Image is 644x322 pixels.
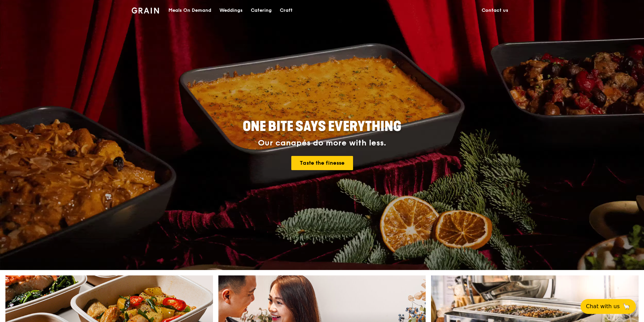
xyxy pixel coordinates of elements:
[276,0,297,21] a: Craft
[478,0,512,21] a: Contact us
[200,138,444,148] div: Our canapés do more with less.
[251,0,272,21] div: Catering
[243,118,401,135] span: ONE BITE SAYS EVERYTHING
[291,156,353,170] a: Taste the finesse
[280,0,293,21] div: Craft
[219,0,243,21] div: Weddings
[586,302,620,311] span: Chat with us
[215,0,247,21] a: Weddings
[581,299,636,314] button: Chat with us🦙
[622,302,630,311] span: 🦙
[132,7,159,14] img: Grain
[247,0,276,21] a: Catering
[168,0,211,21] div: Meals On Demand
